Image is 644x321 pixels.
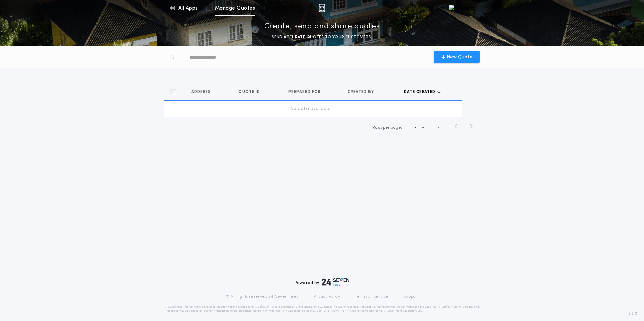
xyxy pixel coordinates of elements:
button: Address [191,88,216,95]
p: SEND ACCURATE QUOTES TO YOUR CUSTOMERS. [272,34,372,41]
button: Created by [348,88,379,95]
button: 5 [414,122,427,133]
p: DISCLAIMER: This estimate is provided for informational purposes only. 24|Seven Fees, a product o... [164,305,480,313]
img: vs-icon [449,5,472,11]
span: Rows per page: [372,126,402,130]
a: Terms of Service [355,294,388,299]
button: New Quote [434,51,480,63]
span: 3.8.0 [628,311,637,317]
p: © All rights reserved. 24|Seven Fees [226,294,298,299]
h1: 5 [414,124,416,131]
a: [URL][DOMAIN_NAME] [323,310,356,312]
a: Support [403,294,418,299]
p: Create, send and share quotes [264,21,380,32]
span: Quote ID [238,89,261,95]
a: Privacy Policy [313,294,340,299]
span: Address [191,89,212,95]
span: Prepared for [288,89,322,95]
button: Date created [404,88,441,95]
span: New Quote [447,53,473,61]
img: logo [322,278,349,286]
div: No data available [167,106,454,112]
img: img [319,4,325,12]
button: Quote ID [238,88,265,95]
span: Created by [348,89,375,95]
div: Powered by [295,278,349,286]
span: - [437,124,439,131]
span: Date created [404,89,437,95]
